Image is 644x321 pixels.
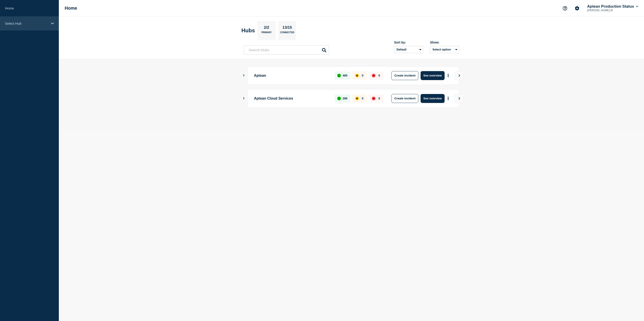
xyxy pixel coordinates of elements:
div: affected [355,97,359,100]
p: 286 [343,97,348,100]
button: More actions [445,71,451,80]
select: Sort by [394,46,423,53]
button: See overview [421,94,444,103]
div: Sort by: [394,41,423,44]
button: See overview [421,71,444,80]
button: Create incident [391,94,418,103]
p: Aptean [254,71,330,80]
button: View [454,71,463,80]
button: Aptean Production Status [586,4,639,9]
p: 0 [362,74,363,77]
p: 485 [343,74,348,77]
p: Connected [280,31,294,36]
div: up [337,97,341,100]
h1: Home [65,6,77,11]
p: 0 [378,97,380,100]
button: Create incident [391,71,418,80]
p: [PERSON_NAME] M [586,9,633,12]
p: 2/2 [262,25,271,31]
p: Aptean Cloud Services [254,94,330,103]
div: affected [355,74,359,77]
button: Support [560,4,570,13]
p: 0 [362,97,363,100]
div: up [337,74,341,77]
p: Select Hub [5,22,48,25]
button: Show Connected Hubs [243,74,245,77]
div: down [372,74,375,77]
input: Search Hubs [244,45,329,55]
button: Show Connected Hubs [243,97,245,100]
button: Select option [430,46,459,53]
button: More actions [445,94,451,103]
p: 13/15 [281,25,294,31]
p: Primary [261,31,272,36]
h2: Hubs [241,27,255,34]
p: 0 [378,74,380,77]
div: Show: [430,41,459,44]
button: View [454,94,463,103]
button: Account settings [572,4,582,13]
div: down [372,97,375,100]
